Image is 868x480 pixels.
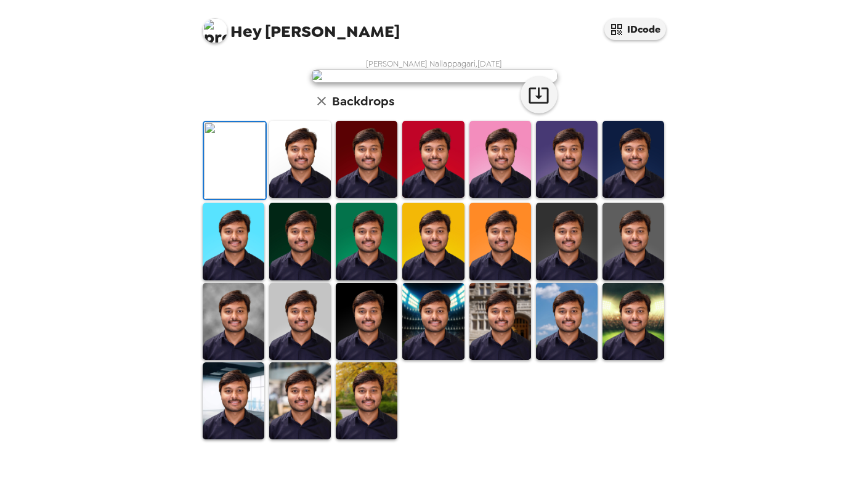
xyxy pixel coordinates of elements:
[332,91,394,111] h6: Backdrops
[311,69,558,83] img: user
[204,122,266,199] img: Original
[604,18,666,40] button: IDcode
[230,20,261,43] span: Hey
[203,18,227,43] img: profile pic
[366,59,502,69] span: [PERSON_NAME] Nallappagari , [DATE]
[203,12,400,40] span: [PERSON_NAME]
